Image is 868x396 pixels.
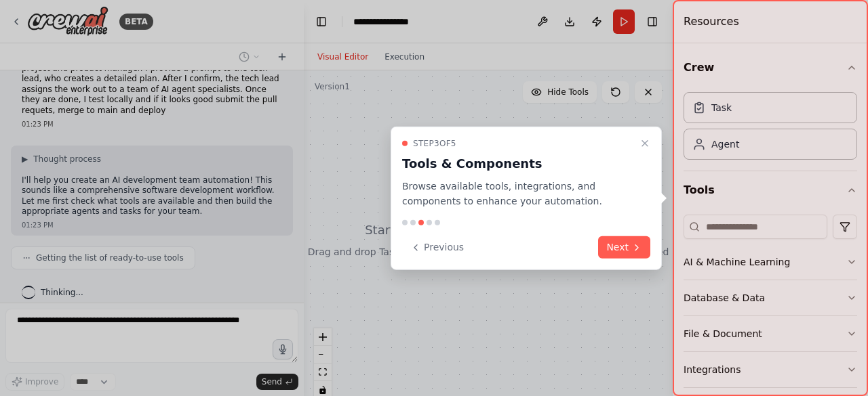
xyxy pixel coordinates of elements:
[413,137,456,148] span: Step 3 of 5
[312,12,331,31] button: Hide left sidebar
[637,135,653,151] button: Close walkthrough
[402,154,634,173] h3: Tools & Components
[402,178,634,209] p: Browse available tools, integrations, and components to enhance your automation.
[402,236,472,259] button: Previous
[598,236,650,259] button: Next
